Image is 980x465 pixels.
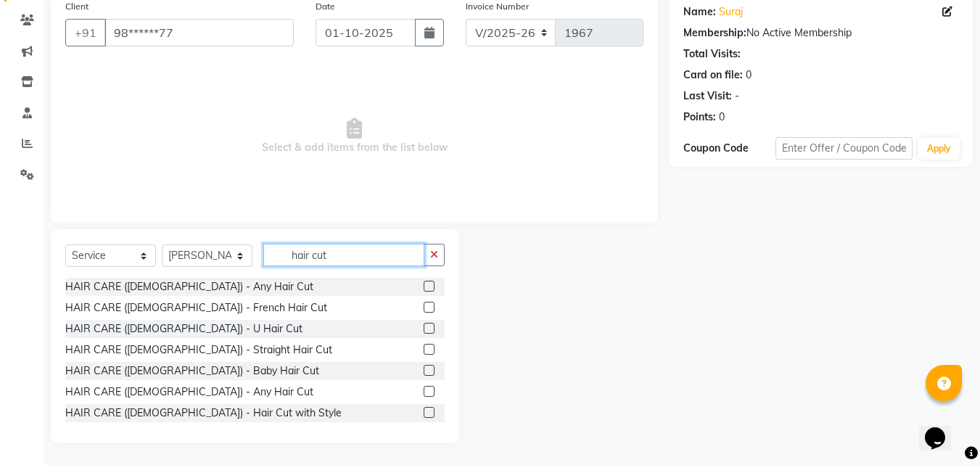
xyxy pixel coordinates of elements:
div: 0 [746,67,752,83]
a: Suraj [719,4,743,20]
div: Total Visits: [683,46,741,62]
div: Points: [683,110,716,125]
div: Membership: [683,25,746,41]
div: HAIR CARE ([DEMOGRAPHIC_DATA]) - Straight Hair Cut [65,342,332,358]
div: HAIR CARE ([DEMOGRAPHIC_DATA]) - Any Hair Cut [65,279,313,295]
iframe: chat widget [919,407,965,450]
div: HAIR CARE ([DEMOGRAPHIC_DATA]) - Baby Hair Cut [65,363,319,379]
div: Last Visit: [683,89,732,104]
div: 0 [719,110,725,125]
div: HAIR CARE ([DEMOGRAPHIC_DATA]) - U Hair Cut [65,321,302,337]
input: Search or Scan [263,244,424,266]
div: Coupon Code [683,141,775,156]
button: +91 [65,19,106,46]
div: HAIR CARE ([DEMOGRAPHIC_DATA]) - French Hair Cut [65,300,327,316]
span: Select & add items from the list below [65,64,643,209]
div: - [735,89,739,104]
div: No Active Membership [683,25,958,41]
div: HAIR CARE ([DEMOGRAPHIC_DATA]) - Hair Cut with Style [65,406,342,421]
input: Search by Name/Mobile/Email/Code [104,19,294,46]
div: HAIR CARE ([DEMOGRAPHIC_DATA]) - Any Hair Cut [65,384,313,400]
div: Name: [683,4,716,20]
input: Enter Offer / Coupon Code [775,137,913,160]
div: Card on file: [683,67,743,83]
button: Apply [918,138,960,160]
